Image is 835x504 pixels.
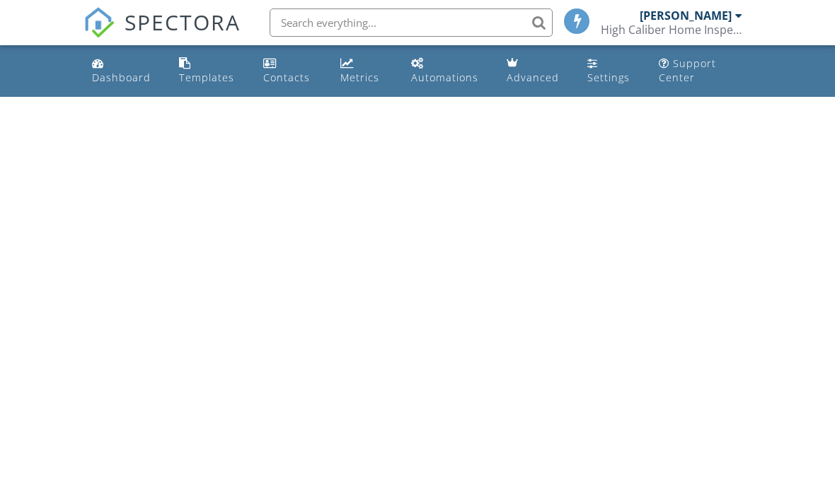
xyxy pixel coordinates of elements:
a: Advanced [501,51,570,91]
input: Search everything... [270,8,553,37]
a: Dashboard [86,51,162,91]
span: SPECTORA [125,7,241,37]
div: Advanced [507,71,559,84]
a: Automations (Basic) [405,51,489,91]
div: High Caliber Home Inspections, LLC [601,23,742,37]
div: Metrics [340,71,379,84]
img: The Best Home Inspection Software - Spectora [83,7,115,38]
div: Support Center [659,57,716,84]
div: Templates [179,71,234,84]
a: Templates [173,51,246,91]
a: SPECTORA [83,19,241,49]
div: Automations [411,71,478,84]
a: Metrics [335,51,394,91]
div: Dashboard [92,71,151,84]
a: Support Center [653,51,749,91]
a: Contacts [258,51,324,91]
a: Settings [582,51,642,91]
div: Settings [587,71,630,84]
div: Contacts [263,71,310,84]
div: [PERSON_NAME] [640,8,732,23]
